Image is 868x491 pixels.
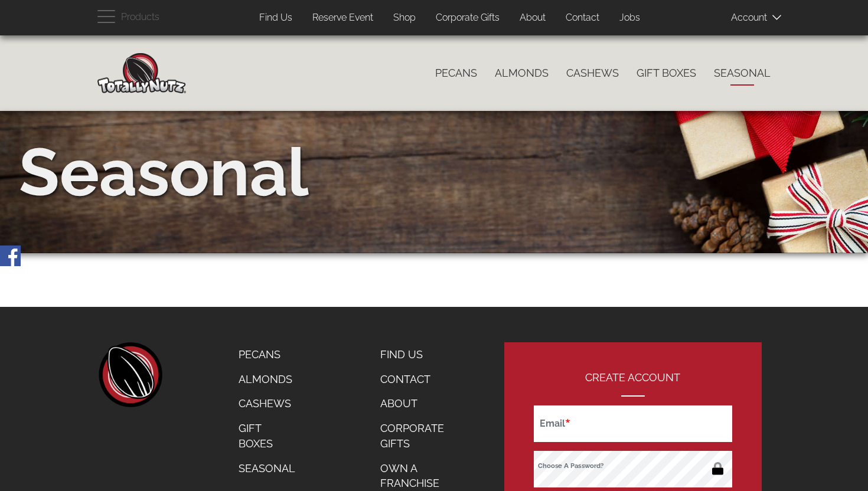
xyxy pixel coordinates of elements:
a: Cashews [557,61,628,86]
span: Products [121,9,159,26]
a: Seasonal [230,456,304,481]
a: Seasonal [705,61,779,86]
a: Find Us [250,6,301,30]
a: Corporate Gifts [427,6,508,30]
a: Corporate Gifts [371,416,466,456]
a: Shop [384,6,425,30]
a: Almonds [486,61,557,86]
a: Almonds [230,367,304,392]
a: About [371,391,466,416]
a: Jobs [611,6,649,30]
h2: Create Account [534,372,732,397]
a: home [97,342,162,407]
a: Cashews [230,391,304,416]
a: Contact [371,367,466,392]
a: Reserve Event [304,6,382,30]
a: Pecans [230,342,304,367]
a: Contact [557,6,608,30]
a: About [511,6,554,30]
input: Email [534,405,732,442]
a: Gift Boxes [230,416,304,456]
a: Find Us [371,342,466,367]
div: Seasonal [19,125,309,220]
a: Pecans [426,61,486,86]
a: Gift Boxes [628,61,705,86]
img: Home [97,53,186,93]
